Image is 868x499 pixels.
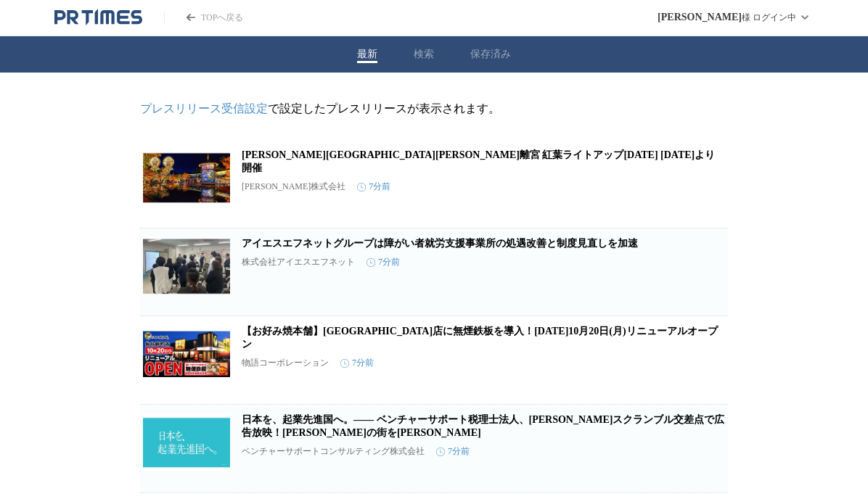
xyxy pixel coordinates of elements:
button: 保存済み [470,48,511,61]
img: 宮城県松島離宮 紅葉ライトアップ2025 11月5日(水)より開催 [143,149,230,207]
img: 【お好み焼本舗】仙台卸町店に無煙鉄板を導入！2025年10⽉20⽇(月)リニューアルオープン [143,325,230,383]
img: アイエスエフネットグループは障がい者就労支援事業所の処遇改善と制度見直しを加速 [143,237,230,295]
a: [PERSON_NAME][GEOGRAPHIC_DATA][PERSON_NAME]離宮 紅葉ライトアップ[DATE] [DATE]より開催 [242,149,715,173]
time: 7分前 [436,445,470,458]
a: プレスリリース受信設定 [140,102,268,115]
p: で設定したプレスリリースが表示されます。 [140,102,728,117]
time: 7分前 [367,256,400,268]
a: PR TIMESのトップページはこちら [164,12,243,24]
button: 最新 [357,48,377,61]
p: 株式会社アイエスエフネット [242,256,355,268]
p: ベンチャーサポートコンサルティング株式会社 [242,445,425,458]
a: PR TIMESのトップページはこちら [54,9,142,26]
button: 検索 [414,48,434,61]
a: アイエスエフネットグループは障がい者就労支援事業所の処遇改善と制度見直しを加速 [242,238,638,249]
p: [PERSON_NAME]株式会社 [242,181,345,193]
time: 7分前 [357,181,390,193]
a: 【お好み焼本舗】[GEOGRAPHIC_DATA]店に無煙鉄板を導入！[DATE]10⽉20⽇(月)リニューアルオープン [242,326,718,350]
time: 7分前 [340,357,374,369]
p: 物語コーポレーション [242,357,329,369]
img: 日本を、起業先進国へ。―― ベンチャーサポート税理士法人、渋谷スクランブル交差点で広告放映！渋谷の街をジャック [143,413,230,471]
span: [PERSON_NAME] [658,12,742,23]
a: 日本を、起業先進国へ。―― ベンチャーサポート税理士法人、[PERSON_NAME]スクランブル交差点で広告放映！[PERSON_NAME]の街を[PERSON_NAME] [242,414,724,438]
